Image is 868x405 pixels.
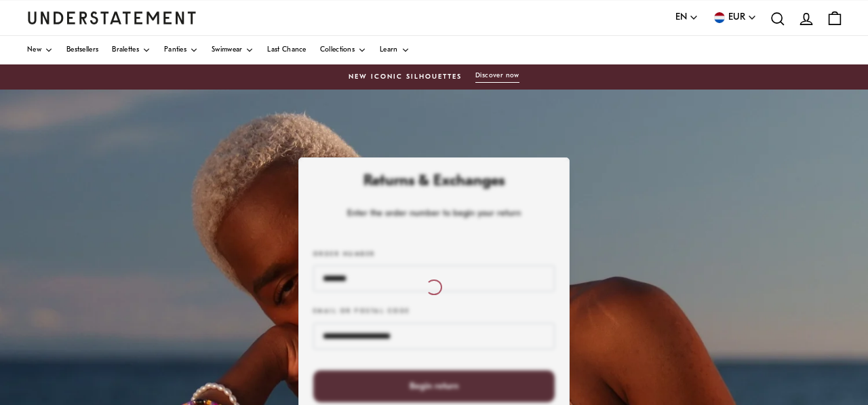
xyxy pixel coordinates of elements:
[712,10,757,25] button: EUR
[164,36,198,64] a: Panties
[27,12,197,24] a: Understatement Homepage
[212,36,254,64] a: Swimwear
[66,47,98,54] span: Bestsellers
[27,71,841,83] a: New Iconic SilhouettesDiscover now
[728,10,745,25] span: EUR
[475,71,519,83] button: Discover now
[349,72,462,83] span: New Iconic Silhouettes
[27,47,41,54] span: New
[66,36,98,64] a: Bestsellers
[380,47,398,54] span: Learn
[267,47,306,54] span: Last Chance
[164,47,186,54] span: Panties
[212,47,242,54] span: Swimwear
[267,36,306,64] a: Last Chance
[675,10,698,25] button: EN
[675,10,687,25] span: EN
[380,36,410,64] a: Learn
[112,36,151,64] a: Bralettes
[112,47,139,54] span: Bralettes
[320,47,355,54] span: Collections
[27,36,53,64] a: New
[320,36,366,64] a: Collections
